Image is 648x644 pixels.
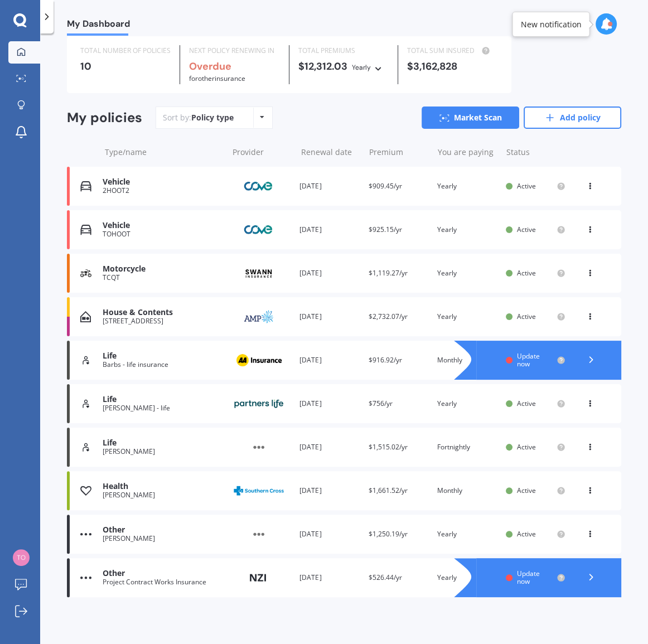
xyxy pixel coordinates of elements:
[299,268,359,279] div: [DATE]
[233,147,292,158] div: Provider
[103,230,222,238] div: TOHOOT
[103,404,222,412] div: [PERSON_NAME] - life
[369,399,393,408] span: $756/yr
[80,485,91,496] img: Health
[517,442,536,452] span: Active
[369,147,429,158] div: Premium
[407,45,497,56] div: TOTAL SUM INSURED
[517,225,536,234] span: Active
[437,311,497,322] div: Yearly
[163,112,234,123] div: Sort by:
[517,312,536,321] span: Active
[80,268,91,279] img: Motorcycle
[103,438,222,448] div: Life
[191,112,234,123] div: Policy type
[369,573,402,582] span: $526.44/yr
[352,62,371,73] div: Yearly
[524,106,621,129] a: Add policy
[369,312,408,321] span: $2,732.07/yr
[80,311,91,322] img: House & Contents
[437,442,497,453] div: Fortnightly
[369,486,408,495] span: $1,661.52/yr
[103,308,222,317] div: House & Contents
[80,529,91,540] img: Other
[103,361,222,369] div: Barbs - life insurance
[299,311,359,322] div: [DATE]
[407,61,497,72] div: $3,162,828
[67,110,142,126] div: My policies
[520,19,581,30] div: New notification
[80,398,91,409] img: Life
[369,268,408,278] span: $1,119.27/yr
[103,274,222,282] div: TCQT
[231,264,287,283] img: Swann
[103,395,222,404] div: Life
[105,147,224,158] div: Type/name
[13,549,30,566] img: fb91e7276346e9af1b553d48017d3697
[231,350,287,371] img: AA
[103,317,222,325] div: [STREET_ADDRESS]
[369,529,408,539] span: $1,250.19/yr
[231,567,287,588] img: NZI
[103,578,222,586] div: Project Contract Works Insurance
[103,351,222,361] div: Life
[103,187,222,195] div: 2HOOT2
[517,351,540,369] span: Update now
[298,45,389,56] div: TOTAL PREMIUMS
[231,524,287,545] img: Other
[437,224,497,235] div: Yearly
[369,181,402,191] span: $909.45/yr
[517,569,540,586] span: Update now
[517,399,536,408] span: Active
[103,491,222,499] div: [PERSON_NAME]
[437,355,497,366] div: Monthly
[103,525,222,535] div: Other
[231,437,287,458] img: Other
[437,529,497,540] div: Yearly
[231,306,287,327] img: AMP
[103,569,222,578] div: Other
[517,268,536,278] span: Active
[231,393,287,414] img: Partners Life
[437,181,497,192] div: Yearly
[298,61,389,73] div: $12,312.03
[231,480,287,501] img: Southern Cross
[299,224,359,235] div: [DATE]
[517,181,536,191] span: Active
[103,482,222,491] div: Health
[369,355,402,365] span: $916.92/yr
[517,529,536,539] span: Active
[299,485,359,496] div: [DATE]
[80,572,91,583] img: Other
[301,147,361,158] div: Renewal date
[299,181,359,192] div: [DATE]
[103,221,222,230] div: Vehicle
[299,398,359,409] div: [DATE]
[103,448,222,456] div: [PERSON_NAME]
[80,224,91,235] img: Vehicle
[231,219,287,240] img: Cove
[189,45,279,56] div: NEXT POLICY RENEWING IN
[80,181,91,192] img: Vehicle
[67,18,130,33] span: My Dashboard
[506,147,565,158] div: Status
[422,106,519,129] a: Market Scan
[438,147,497,158] div: You are paying
[103,535,222,543] div: [PERSON_NAME]
[437,398,497,409] div: Yearly
[189,74,245,83] span: for Other insurance
[437,572,497,583] div: Yearly
[80,355,91,366] img: Life
[437,485,497,496] div: Monthly
[80,45,171,56] div: TOTAL NUMBER OF POLICIES
[80,442,91,453] img: Life
[231,176,287,197] img: Cove
[299,529,359,540] div: [DATE]
[80,61,171,72] div: 10
[369,442,408,452] span: $1,515.02/yr
[299,355,359,366] div: [DATE]
[437,268,497,279] div: Yearly
[299,572,359,583] div: [DATE]
[103,177,222,187] div: Vehicle
[189,60,231,73] b: Overdue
